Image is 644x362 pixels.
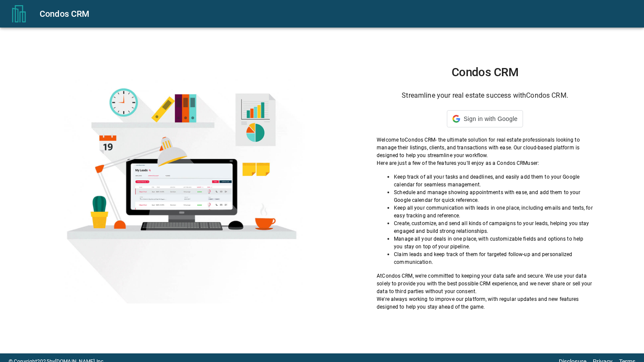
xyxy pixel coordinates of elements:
h6: Streamline your real estate success with Condos CRM . [377,90,593,102]
h1: Condos CRM [377,65,593,79]
p: Schedule and manage showing appointments with ease, and add them to your Google calendar for quic... [394,189,593,204]
p: Here are just a few of the features you'll enjoy as a Condos CRM user: [377,159,593,167]
p: Welcome to Condos CRM - the ultimate solution for real estate professionals looking to manage the... [377,136,593,159]
span: Sign in with Google [464,115,517,122]
p: Keep all your communication with leads in one place, including emails and texts, for easy trackin... [394,204,593,220]
p: We're always working to improve our platform, with regular updates and new features designed to h... [377,295,593,311]
p: Keep track of all your tasks and deadlines, and easily add them to your Google calendar for seaml... [394,173,593,189]
p: Claim leads and keep track of them for targeted follow-up and personalized communication. [394,251,593,266]
p: Create, customize, and send all kinds of campaigns to your leads, helping you stay engaged and bu... [394,220,593,235]
div: Condos CRM [40,7,634,21]
p: Manage all your deals in one place, with customizable fields and options to help you stay on top ... [394,235,593,251]
div: Sign in with Google [447,110,523,127]
p: At Condos CRM , we're committed to keeping your data safe and secure. We use your data solely to ... [377,272,593,295]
